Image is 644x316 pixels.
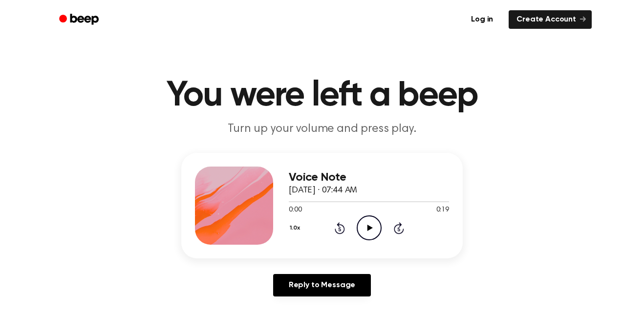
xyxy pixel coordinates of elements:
a: Beep [52,10,107,29]
span: [DATE] · 07:44 AM [289,186,357,195]
p: Turn up your volume and press play. [134,121,510,137]
a: Log in [461,8,503,31]
a: Reply to Message [273,274,371,296]
button: 1.0x [289,220,303,236]
h1: You were left a beep [72,78,572,113]
span: 0:19 [436,205,449,215]
span: 0:00 [289,205,301,215]
h3: Voice Note [289,171,449,184]
a: Create Account [509,10,592,29]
